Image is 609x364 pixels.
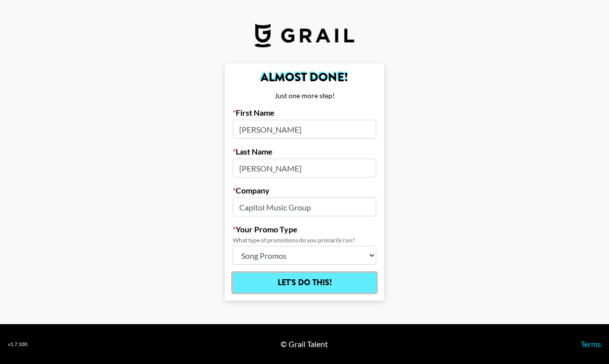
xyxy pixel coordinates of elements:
label: Your Promo Type [233,224,376,234]
div: Just one more step! [233,91,376,100]
label: Last Name [233,147,376,157]
input: First Name [233,120,376,139]
h2: Almost Done! [233,71,376,83]
input: Let's Do This! [233,273,376,293]
div: What type of promotions do you primarily run? [233,236,376,244]
input: Company [233,197,376,216]
a: Terms [581,339,601,349]
label: First Name [233,108,376,118]
input: Last Name [233,159,376,178]
div: v 1.7.100 [8,341,27,348]
div: © Grail Talent [281,339,328,349]
img: Grail Talent Logo [255,23,354,47]
label: Company [233,185,376,195]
